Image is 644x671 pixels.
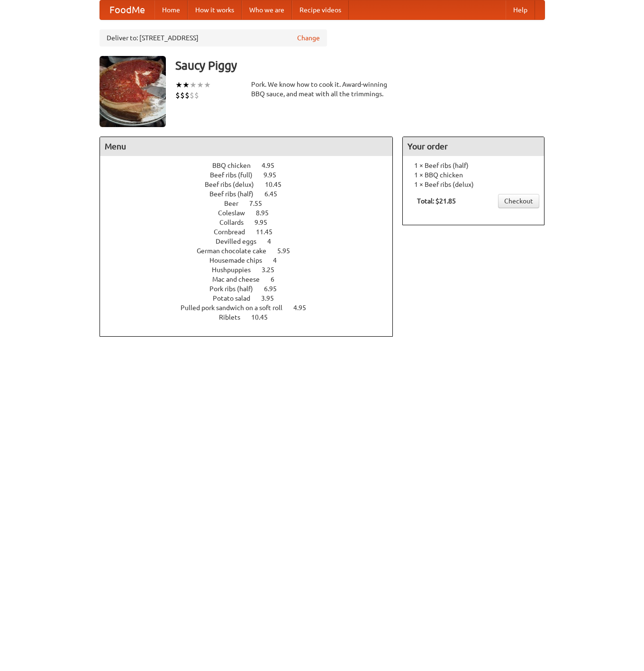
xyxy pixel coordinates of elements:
[277,247,299,255] span: 5.95
[212,276,292,283] a: Mac and cheese 6
[256,209,278,217] span: 8.95
[219,219,253,226] span: Collards
[182,80,190,90] li: ★
[251,313,277,321] span: 10.45
[180,90,185,101] li: $
[190,90,194,101] li: $
[197,247,308,255] a: German chocolate cake 5.95
[267,238,281,245] span: 4
[175,80,182,90] li: ★
[218,209,254,217] span: Coleslaw
[212,162,260,169] span: BBQ chicken
[100,29,327,46] div: Deliver to: [STREET_ADDRESS]
[213,294,291,302] a: Potato salad 3.95
[210,171,262,179] span: Beef ribs (full)
[273,257,286,264] span: 4
[271,276,284,283] span: 6
[498,194,539,208] a: Checkout
[212,266,260,274] span: Hushpuppies
[212,266,292,274] a: Hushpuppies 3.25
[219,219,285,226] a: Collards 9.95
[197,247,276,255] span: German chocolate cake
[213,294,260,302] span: Potato salad
[181,304,324,312] a: Pulled pork sandwich on a soft roll 4.95
[408,180,539,189] li: 1 × Beef ribs (delux)
[154,0,188,19] a: Home
[212,162,292,169] a: BBQ chicken 4.95
[188,0,242,19] a: How it works
[242,0,292,19] a: Who we are
[209,257,294,264] a: Housemade chips 4
[100,56,166,127] img: angular.jpg
[175,56,545,75] h3: Saucy Piggy
[219,313,250,321] span: Riblets
[262,266,284,274] span: 3.25
[100,0,154,19] a: FoodMe
[205,181,299,188] a: Beef ribs (delux) 10.45
[506,0,535,19] a: Help
[209,285,294,293] a: Pork ribs (half) 6.95
[256,228,282,236] span: 11.45
[197,80,204,90] li: ★
[185,90,190,101] li: $
[205,181,263,188] span: Beef ribs (delux)
[292,0,349,19] a: Recipe videos
[249,200,272,207] span: 7.55
[214,228,254,236] span: Cornbread
[181,304,292,312] span: Pulled pork sandwich on a soft roll
[219,313,285,321] a: Riblets 10.45
[209,190,263,198] span: Beef ribs (half)
[212,276,269,283] span: Mac and cheese
[100,137,393,156] h4: Menu
[214,228,290,236] a: Cornbread 11.45
[263,171,286,179] span: 9.95
[194,90,199,101] li: $
[293,304,316,312] span: 4.95
[262,162,284,169] span: 4.95
[403,137,544,156] h4: Your order
[210,171,294,179] a: Beef ribs (full) 9.95
[209,257,272,264] span: Housemade chips
[254,219,277,226] span: 9.95
[204,80,211,90] li: ★
[297,33,320,43] a: Change
[216,238,289,245] a: Devilled eggs 4
[216,238,266,245] span: Devilled eggs
[190,80,197,90] li: ★
[209,190,295,198] a: Beef ribs (half) 6.45
[218,209,286,217] a: Coleslaw 8.95
[408,170,539,180] li: 1 × BBQ chicken
[417,197,456,205] b: Total: $21.85
[264,285,286,293] span: 6.95
[265,181,291,188] span: 10.45
[224,200,280,207] a: Beer 7.55
[209,285,263,293] span: Pork ribs (half)
[408,161,539,170] li: 1 × Beef ribs (half)
[264,190,287,198] span: 6.45
[175,90,180,101] li: $
[224,200,248,207] span: Beer
[261,294,283,302] span: 3.95
[251,80,393,99] div: Pork. We know how to cook it. Award-winning BBQ sauce, and meat with all the trimmings.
